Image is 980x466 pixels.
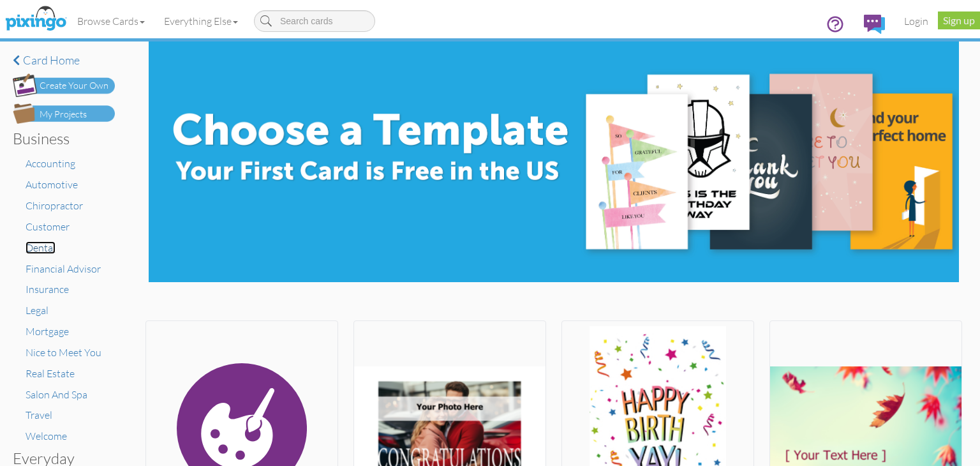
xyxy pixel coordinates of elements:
[895,5,938,37] a: Login
[2,3,70,35] img: pixingo logo
[26,325,69,338] a: Mortgage
[13,130,105,147] h3: Business
[26,178,78,191] a: Automotive
[26,409,52,421] a: Travel
[26,157,75,170] a: Accounting
[26,241,56,254] a: Dental
[68,5,154,37] a: Browse Cards
[13,54,115,67] a: Card home
[13,103,115,124] img: my-projects-button.png
[254,10,375,32] input: Search cards
[40,79,108,93] div: Create Your Own
[938,11,980,29] a: Sign up
[26,262,101,275] a: Financial Advisor
[979,465,980,466] iframe: Chat
[13,73,115,97] img: create-own-button.png
[40,108,87,121] div: My Projects
[26,283,69,296] a: Insurance
[149,41,958,282] img: e8896c0d-71ea-4978-9834-e4f545c8bf84.jpg
[26,304,48,317] a: Legal
[26,220,70,233] a: Customer
[26,367,75,380] a: Real Estate
[154,5,248,37] a: Everything Else
[26,199,83,212] a: Chiropractor
[864,15,885,34] img: comments.svg
[26,430,67,442] a: Welcome
[26,388,87,401] a: Salon And Spa
[26,346,101,359] a: Nice to Meet You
